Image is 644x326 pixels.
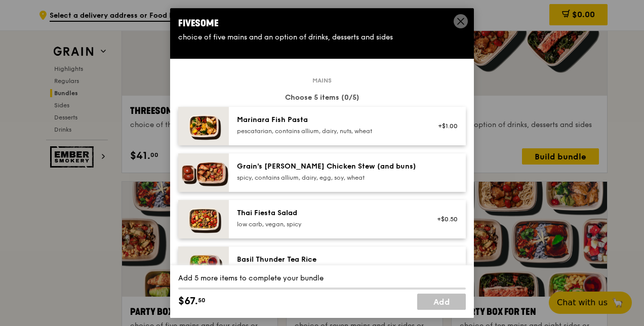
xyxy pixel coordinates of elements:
div: pescatarian, contains allium, dairy, nuts, wheat [237,127,419,135]
img: daily_normal_Thai_Fiesta_Salad__Horizontal_.jpg [178,200,229,238]
div: Grain's [PERSON_NAME] Chicken Stew (and buns) [237,161,419,172]
img: daily_normal_HORZ-Basil-Thunder-Tea-Rice.jpg [178,247,229,285]
div: choice of five mains and an option of drinks, desserts and sides [178,32,466,43]
div: Add 5 more items to complete your bundle [178,273,466,283]
img: daily_normal_Grains-Curry-Chicken-Stew-HORZ.jpg [178,153,229,192]
div: Choose 5 items (0/5) [178,93,466,103]
div: Fivesome [178,16,466,30]
span: Mains [308,76,336,85]
div: Thai Fiesta Salad [237,208,419,218]
div: spicy, contains allium, dairy, egg, soy, wheat [237,174,419,182]
a: Add [417,294,466,310]
span: 50 [198,296,206,304]
img: daily_normal_Marinara_Fish_Pasta__Horizontal_.jpg [178,107,229,145]
div: low carb, vegan, spicy [237,220,419,228]
div: Marinara Fish Pasta [237,115,419,125]
div: +$0.50 [431,215,458,223]
div: Basil Thunder Tea Rice [237,255,419,265]
span: $67. [178,294,198,309]
div: +$1.00 [431,122,458,130]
